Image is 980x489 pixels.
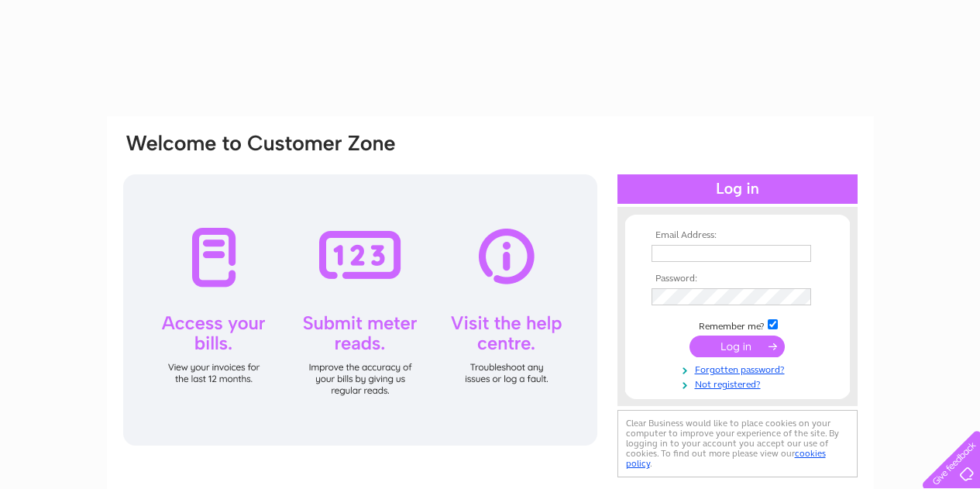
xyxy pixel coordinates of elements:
[648,274,827,284] th: Password:
[652,361,827,376] a: Forgotten password?
[648,317,827,332] td: Remember me?
[689,336,785,357] input: Submit
[652,376,827,391] a: Not registered?
[626,448,826,469] a: cookies policy
[617,410,858,477] div: Clear Business would like to place cookies on your computer to improve your experience of the sit...
[648,230,827,241] th: Email Address:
